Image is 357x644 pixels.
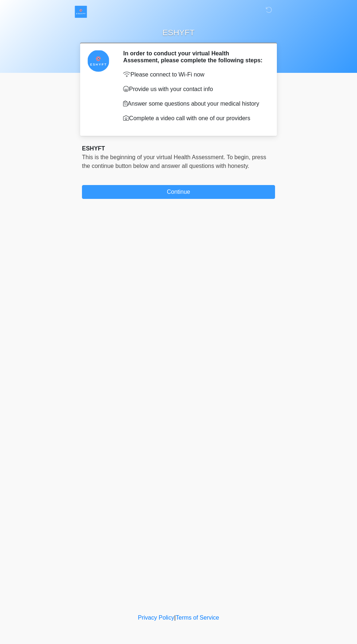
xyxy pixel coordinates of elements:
[82,185,275,199] button: Continue
[75,5,87,18] img: ESHYFT Logo
[174,614,176,621] a: |
[87,50,109,72] img: Agent Avatar
[123,114,264,123] p: Complete a video call with one of our providers
[123,99,264,108] p: Answer some questions about your medical history
[123,50,264,64] h2: In order to conduct your virtual Health Assessment, please complete the following steps:
[82,144,275,153] div: ESHYFT
[138,614,174,621] a: Privacy Policy
[82,154,266,169] span: This is the beginning of your virtual Health Assessment. ﻿﻿﻿﻿﻿﻿To begin, ﻿﻿﻿﻿﻿﻿﻿﻿﻿﻿﻿﻿﻿﻿﻿﻿﻿﻿press ...
[123,70,264,79] p: Please connect to Wi-Fi now
[123,85,264,94] p: Provide us with your contact info
[176,614,219,621] a: Terms of Service
[76,26,280,40] h1: ESHYFT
